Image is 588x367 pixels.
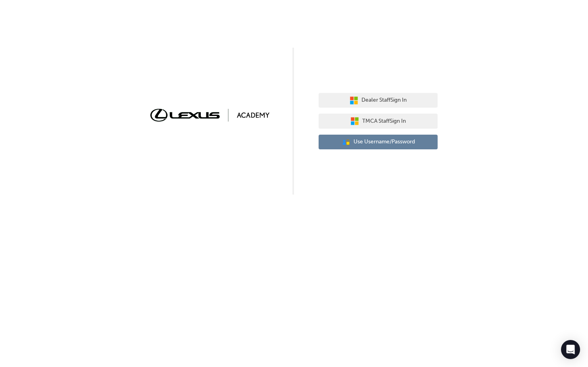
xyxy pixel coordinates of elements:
[319,114,438,129] button: TMCA StaffSign In
[319,93,438,108] button: Dealer StaffSign In
[354,137,415,147] span: Use Username/Password
[150,109,269,121] img: Trak
[362,117,406,126] span: TMCA Staff Sign In
[561,340,580,359] div: Open Intercom Messenger
[319,135,438,150] button: Use Username/Password
[361,96,407,105] span: Dealer Staff Sign In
